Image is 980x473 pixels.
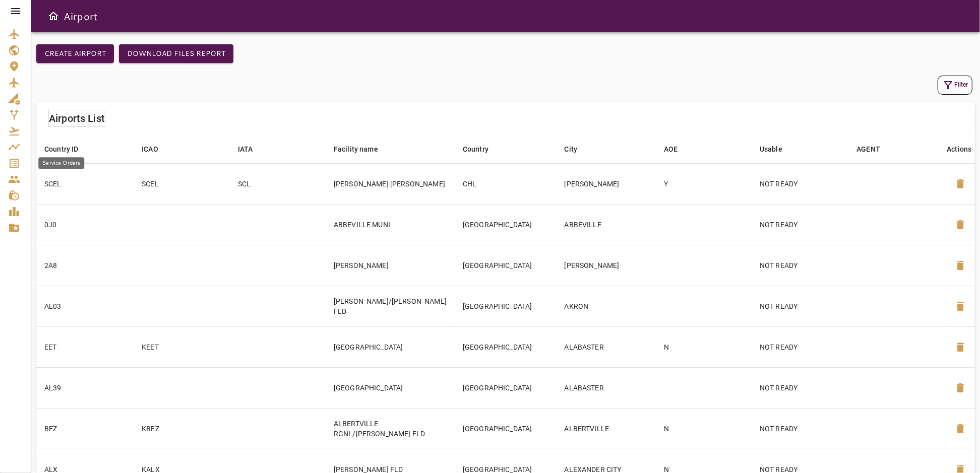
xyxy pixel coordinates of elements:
td: KBFZ [134,408,230,449]
span: delete [954,382,966,394]
button: Delete Airport [948,213,972,237]
td: AL03 [36,286,134,326]
h6: Airports List [49,110,105,126]
td: [PERSON_NAME] [PERSON_NAME] [326,163,455,204]
td: [PERSON_NAME] [557,245,656,286]
span: delete [954,300,966,312]
button: Download Files Report [119,44,233,63]
span: delete [954,341,966,353]
div: Country ID [44,143,79,155]
span: Country [463,143,502,155]
span: delete [954,259,966,272]
div: IATA [238,143,253,155]
div: City [565,143,578,155]
span: delete [954,178,966,190]
span: Usable [760,143,795,155]
td: 2A8 [36,245,134,286]
p: NOT READY [760,301,840,311]
td: KEET [134,326,230,367]
td: [GEOGRAPHIC_DATA] [455,326,557,367]
span: Facility name [334,143,391,155]
span: ICAO [142,143,171,155]
td: ALBERTVILLE [557,408,656,449]
td: BFZ [36,408,134,449]
div: ICAO [142,143,158,155]
td: [GEOGRAPHIC_DATA] [326,326,455,367]
button: Delete Airport [948,294,972,318]
td: [PERSON_NAME] [326,245,455,286]
td: [PERSON_NAME]/[PERSON_NAME] FLD [326,286,455,326]
div: AOE [664,143,678,155]
td: Y [656,163,752,204]
button: Delete Airport [948,376,972,400]
span: City [565,143,591,155]
span: AGENT [856,143,893,155]
button: Delete Airport [948,172,972,196]
h6: Airport [64,8,98,24]
td: SCEL [134,163,230,204]
span: delete [954,219,966,231]
td: [GEOGRAPHIC_DATA] [455,286,557,326]
td: AKRON [557,286,656,326]
p: NOT READY [760,424,840,434]
div: Facility name [334,143,378,155]
p: NOT READY [760,342,840,352]
p: NOT READY [760,220,840,230]
td: SCL [230,163,326,204]
td: [GEOGRAPHIC_DATA] [455,245,557,286]
td: ALABASTER [557,367,656,408]
td: [GEOGRAPHIC_DATA] [455,367,557,408]
td: 0J0 [36,204,134,245]
td: [GEOGRAPHIC_DATA] [326,367,455,408]
button: Delete Airport [948,335,972,359]
td: SCEL [36,163,134,204]
div: Country [463,143,488,155]
td: ALABASTER [557,326,656,367]
p: NOT READY [760,383,840,393]
td: [GEOGRAPHIC_DATA] [455,204,557,245]
span: delete [954,423,966,435]
td: N [656,408,752,449]
p: NOT READY [760,260,840,271]
span: Country ID [44,143,92,155]
td: CHL [455,163,557,204]
td: [PERSON_NAME] [557,163,656,204]
td: ABBEVILLE MUNI [326,204,455,245]
span: AOE [664,143,691,155]
button: Delete Airport [948,417,972,441]
td: AL39 [36,367,134,408]
button: Open drawer [43,6,64,26]
button: Filter [938,76,972,95]
span: IATA [238,143,266,155]
td: N [656,326,752,367]
td: EET [36,326,134,367]
td: ABBEVILLE [557,204,656,245]
div: AGENT [856,143,880,155]
button: Delete Airport [948,253,972,278]
td: ALBERTVILLE RGNL/[PERSON_NAME] FLD [326,408,455,449]
td: [GEOGRAPHIC_DATA] [455,408,557,449]
div: Service Orders [38,157,84,169]
div: Usable [760,143,782,155]
p: NOT READY [760,179,840,189]
button: Create airport [36,44,114,63]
